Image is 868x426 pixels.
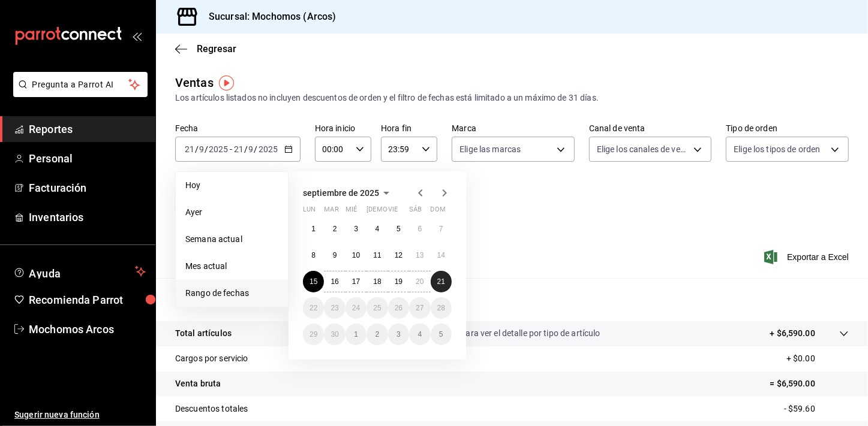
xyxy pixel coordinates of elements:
[373,277,381,286] abbr: 18 de septiembre de 2025
[388,244,409,266] button: 12 de septiembre de 2025
[29,292,146,308] span: Recomienda Parrot
[303,324,324,345] button: 29 de septiembre de 2025
[367,324,388,345] button: 2 de octubre de 2025
[303,188,379,198] span: septiembre de 2025
[597,143,690,155] span: Elige los canales de venta
[395,304,403,312] abbr: 26 de septiembre de 2025
[29,121,146,137] span: Reportes
[310,277,317,286] abbr: 15 de septiembre de 2025
[333,225,337,233] abbr: 2 de septiembre de 2025
[409,218,430,240] button: 6 de septiembre de 2025
[767,250,849,264] span: Exportar a Excel
[331,304,338,312] abbr: 23 de septiembre de 2025
[416,277,424,286] abbr: 20 de septiembre de 2025
[346,244,367,266] button: 10 de septiembre de 2025
[418,225,422,233] abbr: 6 de septiembre de 2025
[185,233,278,246] span: Semana actual
[352,277,360,286] abbr: 17 de septiembre de 2025
[175,92,849,104] div: Los artículos listados no incluyen descuentos de orden y el filtro de fechas está limitado a un m...
[352,304,360,312] abbr: 24 de septiembre de 2025
[233,144,244,154] input: --
[388,297,409,319] button: 26 de septiembre de 2025
[29,150,146,167] span: Personal
[346,324,367,345] button: 1 de octubre de 2025
[367,297,388,319] button: 25 de septiembre de 2025
[29,180,146,196] span: Facturación
[185,287,278,300] span: Rango de fechas
[409,206,422,218] abbr: sábado
[175,125,301,133] label: Fecha
[324,244,345,266] button: 9 de septiembre de 2025
[258,144,278,154] input: ----
[431,244,452,266] button: 14 de septiembre de 2025
[373,251,381,259] abbr: 11 de septiembre de 2025
[303,297,324,319] button: 22 de septiembre de 2025
[303,271,324,292] button: 15 de septiembre de 2025
[184,144,195,154] input: --
[324,218,345,240] button: 2 de septiembre de 2025
[303,186,394,200] button: septiembre de 2025
[367,206,437,218] abbr: jueves
[367,271,388,292] button: 18 de septiembre de 2025
[324,324,345,345] button: 30 de septiembre de 2025
[734,143,820,155] span: Elige los tipos de orden
[254,144,258,154] span: /
[416,304,424,312] abbr: 27 de septiembre de 2025
[219,75,234,90] button: Tooltip marker
[770,377,849,390] p: = $6,590.00
[354,330,358,339] abbr: 1 de octubre de 2025
[324,271,345,292] button: 16 de septiembre de 2025
[346,297,367,319] button: 24 de septiembre de 2025
[185,206,278,219] span: Ayer
[354,225,358,233] abbr: 3 de septiembre de 2025
[437,277,445,286] abbr: 21 de septiembre de 2025
[437,304,445,312] abbr: 28 de septiembre de 2025
[331,330,338,339] abbr: 30 de septiembre de 2025
[416,251,424,259] abbr: 13 de septiembre de 2025
[388,271,409,292] button: 19 de septiembre de 2025
[324,206,338,218] abbr: martes
[175,292,849,307] p: Resumen
[310,330,317,339] abbr: 29 de septiembre de 2025
[459,143,521,155] span: Elige las marcas
[786,352,849,365] p: + $0.00
[199,10,336,24] h3: Sucursal: Mochomos (Arcos)
[726,125,849,133] label: Tipo de orden
[303,244,324,266] button: 8 de septiembre de 2025
[367,244,388,266] button: 11 de septiembre de 2025
[346,271,367,292] button: 17 de septiembre de 2025
[367,218,388,240] button: 4 de septiembre de 2025
[208,144,229,154] input: ----
[185,260,278,273] span: Mes actual
[315,125,371,133] label: Hora inicio
[311,225,316,233] abbr: 1 de septiembre de 2025
[376,330,380,339] abbr: 2 de octubre de 2025
[346,218,367,240] button: 3 de septiembre de 2025
[175,377,221,390] p: Venta bruta
[29,321,146,337] span: Mochomos Arcos
[303,218,324,240] button: 1 de septiembre de 2025
[14,409,146,421] span: Sugerir nueva función
[439,225,443,233] abbr: 7 de septiembre de 2025
[175,327,232,340] p: Total artículos
[29,209,146,225] span: Inventarios
[437,251,445,259] abbr: 14 de septiembre de 2025
[381,125,437,133] label: Hora fin
[409,271,430,292] button: 20 de septiembre de 2025
[244,144,248,154] span: /
[770,327,815,340] p: + $6,590.00
[431,271,452,292] button: 21 de septiembre de 2025
[199,144,205,154] input: --
[32,78,129,91] span: Pregunta a Parrot AI
[175,43,236,55] button: Regresar
[8,87,148,99] a: Pregunta a Parrot AI
[431,218,452,240] button: 7 de septiembre de 2025
[388,206,398,218] abbr: viernes
[13,72,148,97] button: Pregunta a Parrot AI
[431,297,452,319] button: 28 de septiembre de 2025
[29,264,130,279] span: Ayuda
[175,74,214,92] div: Ventas
[589,125,712,133] label: Canal de venta
[395,251,403,259] abbr: 12 de septiembre de 2025
[376,225,380,233] abbr: 4 de septiembre de 2025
